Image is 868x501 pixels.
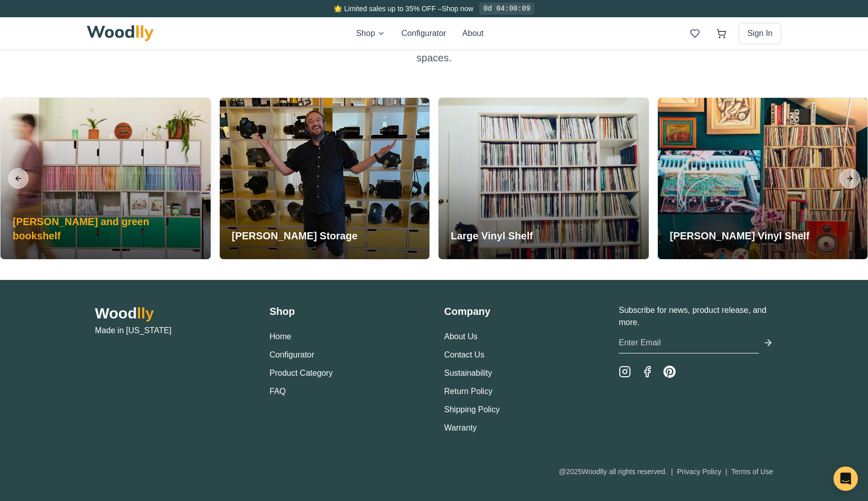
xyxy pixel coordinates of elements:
span: | [671,468,673,476]
h3: [PERSON_NAME] Storage [232,229,358,243]
a: Sustainability [444,369,492,377]
span: | [725,468,727,476]
div: 0d 04:00:09 [479,3,534,15]
a: Warranty [444,423,477,432]
span: lly [137,305,154,321]
h3: [PERSON_NAME] Vinyl Shelf [670,229,810,243]
a: Home [270,332,291,341]
img: Woodlly [87,25,154,42]
span: 🌟 Limited sales up to 35% OFF – [333,5,442,13]
a: FAQ [270,387,286,396]
h3: Company [444,304,598,318]
button: Shop [356,27,385,40]
p: Made in [US_STATE] [95,325,249,337]
h3: Shop [270,304,424,318]
button: Sign In [739,23,781,44]
a: Shop now [442,5,473,13]
div: @ 2025 Woodlly all rights reserved. [559,467,773,477]
input: Enter Email [619,333,759,353]
p: See how our custom storage solutions transform real homes into beautifully organized spaces. [239,37,629,65]
a: Privacy Policy [677,468,721,476]
a: Shipping Policy [444,405,499,414]
a: Facebook [641,366,653,378]
a: Pinterest [663,366,676,378]
a: Instagram [619,366,631,378]
a: Terms of Use [731,468,773,476]
a: Product Category [270,369,333,377]
div: Open Intercom Messenger [833,467,858,491]
a: Contact Us [444,350,484,359]
h2: Wood [95,304,249,323]
button: About [462,27,484,40]
a: About Us [444,332,478,341]
p: Subscribe for news, product release, and more. [619,304,773,329]
h3: [PERSON_NAME] and green bookshelf [13,214,198,243]
button: Configurator [402,27,446,40]
a: Return Policy [444,387,492,396]
button: Configurator [270,349,314,361]
h3: Large Vinyl Shelf [451,229,533,243]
